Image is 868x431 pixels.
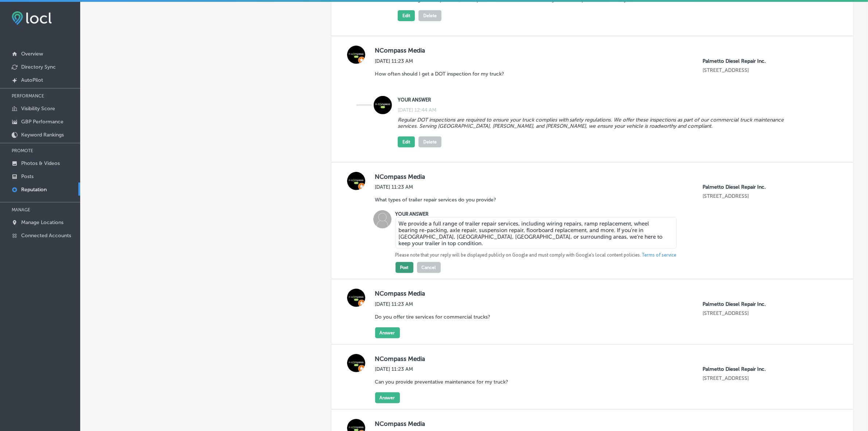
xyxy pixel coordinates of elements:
[375,379,509,385] p: Can you provide preventative maintenance for my truck?
[703,184,790,190] p: Palmetto Diesel Repair Inc.
[21,173,34,180] p: Posts
[375,355,836,363] label: NCompass Media
[419,10,441,21] button: Delete
[21,219,63,226] p: Manage Locations
[375,197,497,203] p: What types of trailer repair services do you provide?
[396,217,677,249] textarea: We provide a full range of trailer repair services, including wiring repairs, ramp replacement, w...
[375,366,514,372] label: [DATE] 11:23 AM
[703,375,790,381] p: 1228 Edgefield Rd
[375,301,496,307] label: [DATE] 11:23 AM
[21,64,56,70] p: Directory Sync
[396,252,677,258] p: Please note that your reply will be displayed publicly on Google and must comply with Google's lo...
[642,252,677,258] a: Terms of service
[419,136,441,147] button: Delete
[21,132,64,138] p: Keyword Rankings
[398,10,415,21] button: Edit
[703,301,790,307] p: Palmetto Diesel Repair Inc.
[703,67,790,73] p: 1228 Edgefield Rd
[398,117,787,129] p: Regular DOT inspections are required to ensure your truck complies with safety regulations. We of...
[375,71,505,77] p: How often should I get a DOT inspection for my truck?
[21,51,43,57] p: Overview
[396,262,413,273] button: Post
[398,107,436,113] label: [DATE] 12:44 AM
[21,119,63,125] p: GBP Performance
[375,392,400,403] button: Answer
[396,211,429,217] label: YOUR ANSWER
[703,366,790,372] p: Palmetto Diesel Repair Inc.
[21,105,55,112] p: Visibility Score
[21,77,43,83] p: AutoPilot
[375,327,400,338] button: Answer
[21,232,71,239] p: Connected Accounts
[21,186,47,193] p: Reputation
[375,173,836,181] label: NCompass Media
[398,97,787,103] label: YOUR ANSWER
[375,58,510,64] label: [DATE] 11:23 AM
[21,160,60,166] p: Photos & Videos
[417,262,441,273] button: Cancel
[375,290,836,297] label: NCompass Media
[703,193,790,199] p: 1228 Edgefield Rd
[703,58,790,64] p: Palmetto Diesel Repair Inc.
[375,184,502,190] label: [DATE] 11:23 AM
[375,314,491,320] p: Do you offer tire services for commercial trucks?
[375,47,836,54] label: NCompass Media
[398,136,415,147] button: Edit
[12,11,52,25] img: fda3e92497d09a02dc62c9cd864e3231.png
[703,310,790,316] p: 1228 Edgefield Rd
[375,420,836,428] label: NCompass Media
